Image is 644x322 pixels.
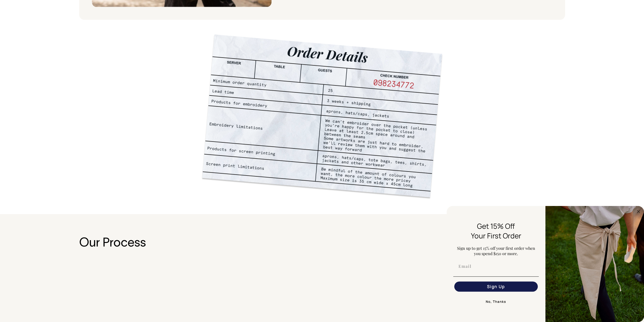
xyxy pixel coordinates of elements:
[454,281,538,292] button: Sign Up
[471,231,521,240] span: Your First Order
[545,206,644,322] img: 5e34ad8f-4f05-4173-92a8-ea475ee49ac9.jpeg
[477,221,515,231] span: Get 15% Off
[454,261,538,271] input: Email
[79,237,565,250] h3: Our Process
[447,206,644,322] div: FLYOUT Form
[635,209,641,215] button: Close dialog
[453,297,539,307] button: No, Thanks
[457,245,535,256] span: Sign up to get 15% off your first order when you spend $150 or more.
[201,34,444,200] img: Embroidery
